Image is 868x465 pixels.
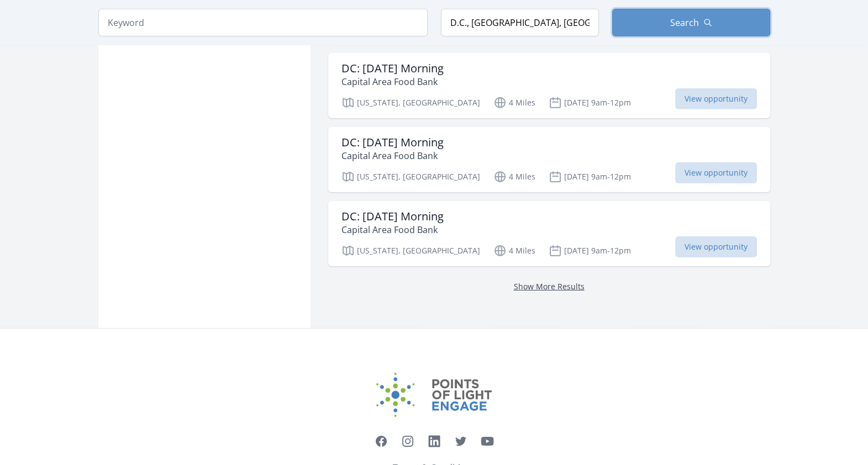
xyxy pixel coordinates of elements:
p: Capital Area Food Bank [341,149,444,162]
p: [DATE] 9am-12pm [549,96,631,109]
span: Search [670,16,699,29]
span: View opportunity [675,236,757,257]
p: [DATE] 9am-12pm [549,244,631,257]
p: 4 Miles [493,96,535,109]
a: DC: [DATE] Morning Capital Area Food Bank [US_STATE], [GEOGRAPHIC_DATA] 4 Miles [DATE] 9am-12pm V... [328,127,770,192]
p: 4 Miles [493,170,535,183]
p: Capital Area Food Bank [341,223,444,236]
span: View opportunity [675,88,757,109]
button: Search [612,9,770,36]
h3: DC: [DATE] Morning [341,136,444,149]
img: Points of Light Engage [376,373,492,417]
p: 4 Miles [493,244,535,257]
p: Capital Area Food Bank [341,75,444,88]
a: Show More Results [514,281,585,292]
span: View opportunity [675,162,757,183]
h3: DC: [DATE] Morning [341,62,444,75]
p: [US_STATE], [GEOGRAPHIC_DATA] [341,170,480,183]
input: Keyword [98,9,428,36]
h3: DC: [DATE] Morning [341,210,444,223]
p: [DATE] 9am-12pm [549,170,631,183]
a: DC: [DATE] Morning Capital Area Food Bank [US_STATE], [GEOGRAPHIC_DATA] 4 Miles [DATE] 9am-12pm V... [328,201,770,266]
p: [US_STATE], [GEOGRAPHIC_DATA] [341,244,480,257]
input: Location [441,9,599,36]
a: DC: [DATE] Morning Capital Area Food Bank [US_STATE], [GEOGRAPHIC_DATA] 4 Miles [DATE] 9am-12pm V... [328,53,770,118]
p: [US_STATE], [GEOGRAPHIC_DATA] [341,96,480,109]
